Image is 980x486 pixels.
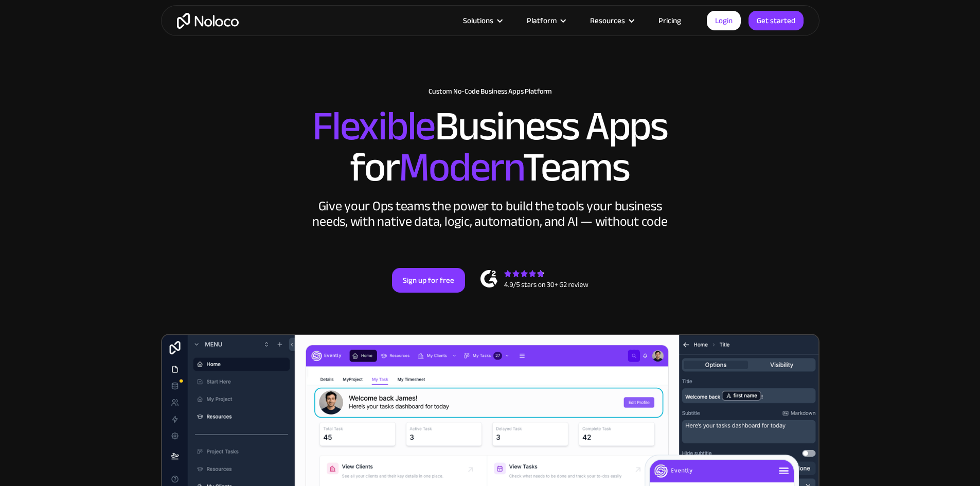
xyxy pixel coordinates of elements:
[450,14,514,27] div: Solutions
[312,88,435,165] span: Flexible
[577,14,646,27] div: Resources
[310,199,670,229] div: Give your Ops teams the power to build the tools your business needs, with native data, logic, au...
[590,14,625,27] div: Resources
[392,268,465,293] a: Sign up for free
[171,87,809,96] h1: Custom No-Code Business Apps Platform
[463,14,493,27] div: Solutions
[707,11,741,30] a: Login
[177,13,239,29] a: home
[749,11,804,30] a: Get started
[527,14,557,27] div: Platform
[399,129,523,206] span: Modern
[171,106,809,188] h2: Business Apps for Teams
[514,14,577,27] div: Platform
[646,14,694,27] a: Pricing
